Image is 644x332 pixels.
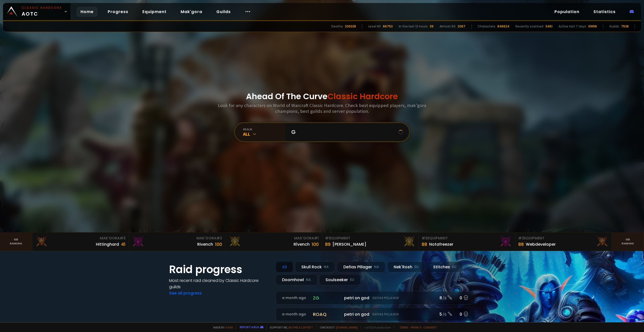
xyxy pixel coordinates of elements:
div: 39 [430,24,433,29]
div: 846624 [497,24,509,29]
div: Stitches [427,262,463,272]
div: Doomhowl [276,274,317,285]
div: Level 60 [368,24,381,29]
a: Report a bug [240,325,259,329]
div: Equipment [518,236,609,241]
small: NA [306,277,311,282]
h3: Look for any characters on World of Warcraft Classic Hardcore. Check best equipped players, mak'g... [216,102,428,114]
div: Almost 60 [439,24,456,29]
div: In the last 12 hours [399,24,428,29]
a: [DOMAIN_NAME] [336,325,358,329]
span: # 2 [216,236,222,241]
a: Population [550,7,583,17]
div: Equipment [422,236,512,241]
div: Rîvench [294,241,310,247]
div: 3461 [545,24,552,29]
span: v. d752d5 - production [361,325,391,329]
span: # 3 [518,236,524,241]
a: Equipment [138,7,171,17]
div: 206338 [345,24,356,29]
div: 10896 [588,24,597,29]
div: Mak'Gora [228,236,319,241]
a: Mak'Gora#2Rivench100 [129,233,225,251]
div: realm [243,127,285,131]
div: 88 [422,241,427,248]
a: #2Equipment88Notafreezer [419,233,515,251]
a: a month agozgpetri on godDefias Pillager8 /90 [276,291,475,305]
a: Classic HardcoreAOTC [3,3,70,20]
div: Mak'Gora [132,236,222,241]
a: Seeranking [612,233,644,251]
div: All [276,262,293,272]
div: Soulseeker [319,274,360,285]
a: Statistics [589,7,620,17]
a: Privacy [411,325,421,329]
div: 100 [215,241,222,248]
a: Home [76,7,98,17]
a: Mak'Gora#1Rîvench100 [225,233,322,251]
div: Defias Pillager [337,262,385,272]
small: NA [374,265,379,270]
a: Buy me a coffee [289,325,313,329]
div: 7538 [621,24,629,29]
small: EU [452,265,456,270]
div: Webdeveloper [526,241,556,247]
div: [PERSON_NAME] [333,241,366,247]
div: Deaths [331,24,343,29]
small: Classic Hardcore [22,6,62,10]
small: EU [350,277,354,282]
small: NA [324,265,329,270]
a: Progress [104,7,132,17]
div: Rivench [197,241,213,247]
div: Notafreezer [429,241,453,247]
div: Skull Rock [295,262,335,272]
a: a fan [225,325,233,329]
div: 41 [121,241,126,248]
div: Equipment [325,236,415,241]
a: Guilds [212,7,235,17]
a: Mak'gora [177,7,206,17]
a: a month agoroaqpetri on godDefias Pillager5 /60 [276,308,475,321]
span: # 3 [120,236,126,241]
span: # 1 [325,236,330,241]
div: 89 [325,241,331,248]
div: Guilds [609,24,619,29]
div: Hittinghard [96,241,119,247]
div: 100 [312,241,319,248]
div: Mak'Gora [35,236,126,241]
a: #1Equipment89[PERSON_NAME] [322,233,419,251]
a: Terms [399,325,409,329]
div: 88 [518,241,524,248]
span: Checkout [316,325,358,329]
div: Active last 7 days [558,24,586,29]
a: See all progress [169,290,202,296]
span: Made by [210,325,233,329]
small: EU [414,265,419,270]
div: All [243,131,285,137]
div: Nek'Rosh [387,262,425,272]
a: #3Equipment88Webdeveloper [515,233,612,251]
h1: Ahead Of The Curve [246,90,398,102]
div: Recently scanned [515,24,543,29]
span: # 2 [422,236,427,241]
a: Consent [423,325,437,329]
h1: Raid progress [169,262,270,277]
span: Classic Hardcore [328,91,398,102]
div: 2067 [458,24,465,29]
span: # 1 [314,236,319,241]
div: 66753 [383,24,393,29]
span: AOTC [22,6,62,18]
a: Mak'Gora#3Hittinghard41 [32,233,129,251]
span: Support me, [266,325,313,329]
h4: Most recent raid cleaned by Classic Hardcore guilds [169,277,270,290]
div: Characters [478,24,495,29]
input: Search a character... [288,123,398,141]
